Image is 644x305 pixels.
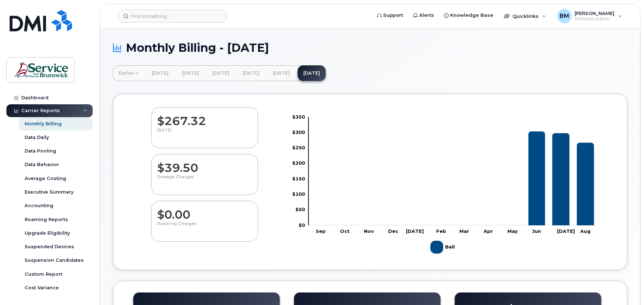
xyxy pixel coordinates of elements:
[316,228,326,234] tspan: Sep
[292,129,305,135] tspan: $300
[431,238,456,256] g: Bell
[113,41,627,54] h1: Monthly Billing - [DATE]
[580,228,591,234] tspan: Aug
[157,154,252,174] dd: $39.50
[267,65,295,81] a: [DATE]
[388,228,398,234] tspan: Dec
[484,228,493,234] tspan: Apr
[207,65,235,81] a: [DATE]
[292,176,305,181] tspan: $150
[292,160,305,166] tspan: $200
[295,207,305,212] tspan: $50
[113,65,144,81] a: Earlier
[292,191,305,197] tspan: $100
[364,228,374,234] tspan: Nov
[431,238,456,256] g: Legend
[157,107,252,127] dd: $267.32
[292,114,598,256] g: Chart
[508,228,518,234] tspan: May
[176,65,205,81] a: [DATE]
[298,65,326,81] a: [DATE]
[157,127,252,140] p: [DATE]
[146,65,174,81] a: [DATE]
[237,65,265,81] a: [DATE]
[157,174,252,187] p: Overage Charges
[557,228,575,234] tspan: [DATE]
[292,114,305,120] tspan: $350
[532,228,541,234] tspan: Jun
[157,221,252,234] p: Roaming Charges
[312,131,594,225] g: Bell
[460,228,469,234] tspan: Mar
[406,228,424,234] tspan: [DATE]
[299,222,305,228] tspan: $0
[292,145,305,150] tspan: $250
[437,228,447,234] tspan: Feb
[340,228,350,234] tspan: Oct
[157,201,252,221] dd: $0.00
